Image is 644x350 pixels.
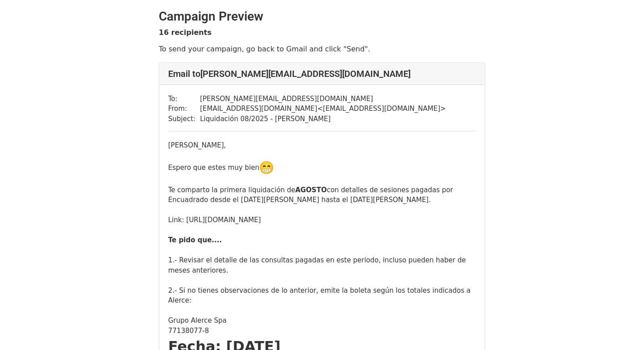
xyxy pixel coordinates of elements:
b: AGOSTO [295,186,326,194]
b: Te pido que.... [168,236,222,244]
td: Subject: [168,114,200,124]
div: 77138077-8 [168,326,476,336]
p: To send your campaign, go back to Gmail and click "Send". [159,44,485,54]
td: To: [168,94,200,104]
div: Link: [URL][DOMAIN_NAME] [168,215,476,225]
div: [PERSON_NAME], [168,140,476,151]
h4: Email to [PERSON_NAME][EMAIL_ADDRESS][DOMAIN_NAME] [168,68,476,79]
td: [PERSON_NAME][EMAIL_ADDRESS][DOMAIN_NAME] [200,94,446,104]
div: 1.- Revisar el detalle de las consultas pagadas en este periodo, incluso pueden haber de meses an... [168,255,476,275]
div: 2.- Si no tienes observaciones de lo anterior, emite la boleta según los totales indicados a Alerce: [168,286,476,306]
strong: 16 recipients [159,28,212,37]
td: [EMAIL_ADDRESS][DOMAIN_NAME] < [EMAIL_ADDRESS][DOMAIN_NAME] > [200,104,446,114]
img: 😁 [259,160,274,175]
td: Liquidación 08/2025 - [PERSON_NAME] [200,114,446,124]
h2: Campaign Preview [159,9,485,24]
td: From: [168,104,200,114]
div: Espero que estes muy bien [168,160,476,175]
div: Te comparto la primera liquidación de con detalles de sesiones pagadas por Encuadrado desde el [D... [168,185,476,205]
div: Grupo Alerce Spa [168,316,476,326]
